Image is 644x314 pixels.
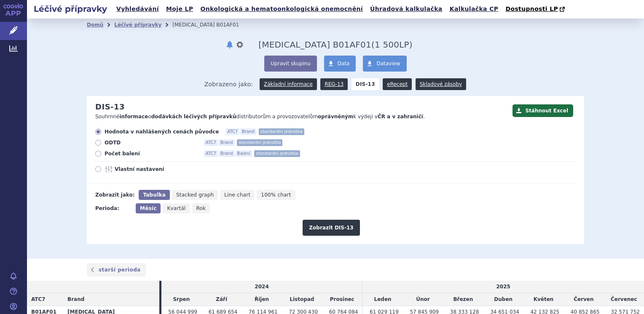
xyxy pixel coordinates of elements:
[27,3,114,15] h2: Léčivé přípravky
[368,3,445,15] a: Úhradová kalkulačka
[447,3,501,15] a: Kalkulačka CP
[378,114,423,120] strong: ČR a v zahraničí
[67,296,84,302] span: Brand
[201,293,241,306] td: Září
[376,61,400,67] span: Dataview
[161,293,201,306] td: Srpen
[352,78,379,90] strong: DIS-13
[114,22,161,28] a: Léčivé přípravky
[95,203,131,213] div: Perioda:
[403,293,443,306] td: Únor
[167,205,185,211] span: Kvartál
[261,192,291,198] span: 100% chart
[196,205,206,211] span: Rok
[443,293,483,306] td: Březen
[240,128,256,135] span: Brand
[105,128,219,135] span: Hodnota v nahlášených cenách původce
[164,3,196,15] a: Moje LP
[176,192,214,198] span: Stacked graph
[204,78,253,90] span: Zobrazeno jako:
[114,3,161,15] a: Vyhledávání
[259,128,304,135] span: standardní jednotka
[120,114,148,120] strong: informace
[483,293,523,306] td: Duben
[324,56,356,72] a: Data
[318,114,353,120] strong: oprávněným
[383,78,412,90] a: eRecept
[161,281,362,293] td: 2024
[523,293,563,306] td: Květen
[95,190,134,200] div: Zobrazit jako:
[225,40,234,50] button: notifikace
[375,40,399,50] span: 1 500
[115,166,207,173] span: Vlastní nastavení
[236,150,252,157] span: Balení
[224,192,250,198] span: Line chart
[260,78,317,90] a: Základní informace
[236,40,244,50] button: nastavení
[31,296,46,302] span: ATC7
[143,192,165,198] span: Tabulka
[225,128,239,135] span: ATC7
[282,293,322,306] td: Listopad
[219,150,235,157] span: Brand
[105,150,197,157] span: Počet balení
[87,263,146,277] a: starší perioda
[172,19,250,31] li: Rivaroxaban B01AF01
[151,114,236,120] strong: dodávkách léčivých přípravků
[416,78,466,90] a: Skladové zásoby
[87,22,103,28] a: Domů
[204,139,218,146] span: ATC7
[503,3,569,15] a: Dostupnosti LP
[505,5,558,12] span: Dostupnosti LP
[95,113,508,120] p: Souhrnné o distributorům a provozovatelům k výdeji v .
[258,40,371,50] span: Rivaroxaban B01AF01
[140,205,156,211] span: Měsíc
[198,3,365,15] a: Onkologická a hematoonkologická onemocnění
[563,293,604,306] td: Červen
[322,293,362,306] td: Prosinec
[338,61,350,67] span: Data
[604,293,644,306] td: Červenec
[363,56,406,72] a: Dataview
[513,104,573,117] button: Stáhnout Excel
[362,293,403,306] td: Leden
[237,139,282,146] span: standardní jednotka
[204,150,218,157] span: ATC7
[264,56,317,72] button: Upravit skupinu
[95,102,125,112] h2: DIS-13
[219,139,235,146] span: Brand
[320,78,348,90] a: REG-13
[105,139,197,146] span: ODTD
[254,150,300,157] span: standardní jednotka
[241,293,282,306] td: Říjen
[362,281,644,293] td: 2025
[371,40,413,50] span: ( LP)
[303,220,360,236] button: Zobrazit DIS-13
